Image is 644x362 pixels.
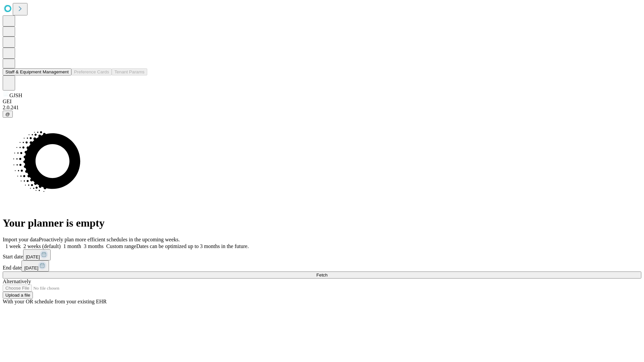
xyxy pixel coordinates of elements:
span: [DATE] [26,254,40,259]
span: 1 week [5,243,21,249]
button: Fetch [3,271,641,279]
span: 2 weeks (default) [23,243,61,249]
span: 3 months [84,243,104,249]
button: Preference Cards [71,68,112,75]
span: 1 month [63,243,81,249]
span: Import your data [3,237,39,242]
span: [DATE] [24,265,38,270]
span: GJSH [9,93,22,98]
div: 2.0.241 [3,105,641,111]
div: GEI [3,99,641,105]
button: Upload a file [3,292,33,299]
button: [DATE] [23,249,51,260]
span: Custom range [106,243,136,249]
span: Dates can be optimized up to 3 months in the future. [136,243,249,249]
span: Proactively plan more efficient schedules in the upcoming weeks. [39,237,180,242]
span: Alternatively [3,279,31,284]
button: Staff & Equipment Management [3,68,71,75]
span: @ [5,112,10,117]
div: Start date [3,249,641,260]
span: With your OR schedule from your existing EHR [3,299,107,304]
span: Fetch [316,273,327,278]
div: End date [3,260,641,271]
button: @ [3,111,13,118]
button: Tenant Params [112,68,147,75]
h1: Your planner is empty [3,217,641,229]
button: [DATE] [21,260,49,271]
